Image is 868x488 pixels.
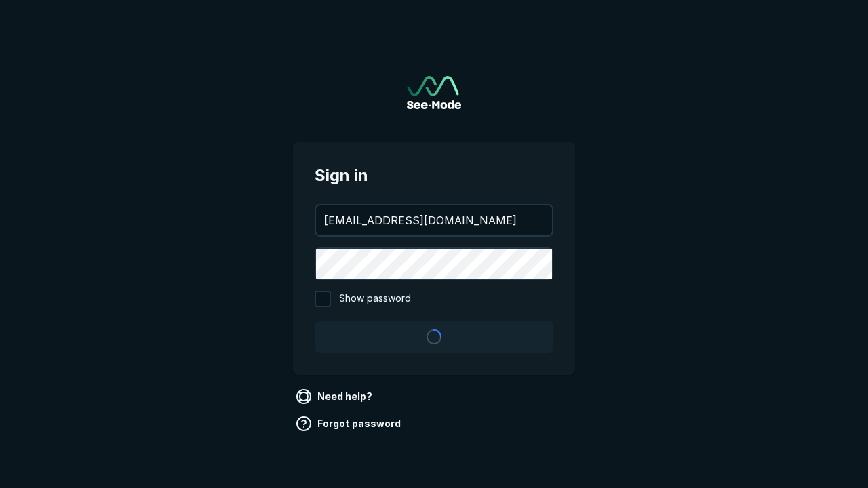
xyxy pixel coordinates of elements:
img: See-Mode Logo [407,76,461,109]
span: Sign in [315,163,553,188]
a: Need help? [293,386,378,407]
input: your@email.com [316,205,552,235]
a: Go to sign in [407,76,461,109]
span: Show password [339,291,411,307]
a: Forgot password [293,413,406,434]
